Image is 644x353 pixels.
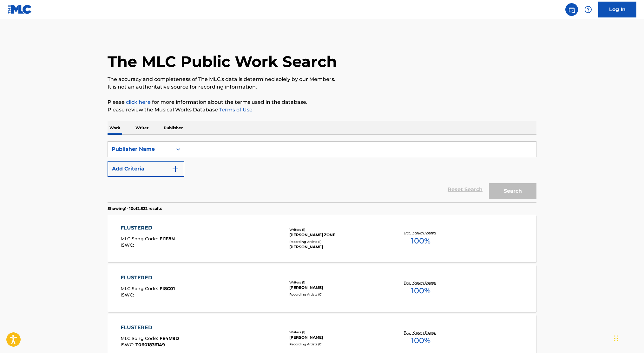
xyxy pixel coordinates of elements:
span: FI8C01 [160,286,175,291]
p: The accuracy and completeness of The MLC's data is determined solely by our Members. [108,76,536,83]
p: Total Known Shares: [404,330,438,335]
p: It is not an authoritative source for recording information. [108,83,536,91]
span: MLC Song Code : [121,236,160,242]
a: Log In [598,2,636,17]
div: Help [582,3,595,16]
div: Recording Artists ( 1 ) [289,239,385,244]
button: Add Criteria [108,161,184,177]
div: Writers ( 1 ) [289,280,385,285]
span: MLC Song Code : [121,286,160,291]
p: Total Known Shares: [404,280,438,285]
a: Terms of Use [218,107,253,113]
div: Recording Artists ( 0 ) [289,292,385,297]
div: [PERSON_NAME] ZONE [289,232,385,238]
div: Drag [614,329,618,348]
span: T0601836149 [135,342,165,348]
span: 100 % [411,235,430,247]
p: Please for more information about the terms used in the database. [108,98,536,106]
img: MLC Logo [8,5,32,14]
div: Publisher Name [112,145,169,153]
div: FLUSTERED [121,274,175,282]
div: FLUSTERED [121,224,175,232]
p: Please review the Musical Works Database [108,106,536,114]
img: search [568,6,575,13]
span: FI1F8N [160,236,175,242]
div: [PERSON_NAME] [289,244,385,250]
a: Public Search [565,3,578,16]
p: Publisher [162,121,185,135]
div: FLUSTERED [121,324,179,331]
p: Showing 1 - 10 of 2,822 results [108,206,162,211]
a: FLUSTEREDMLC Song Code:FI1F8NISWC:Writers (1)[PERSON_NAME] ZONERecording Artists (1)[PERSON_NAME]... [108,215,536,262]
div: [PERSON_NAME] [289,335,385,340]
a: click here [126,99,151,105]
div: Writers ( 1 ) [289,227,385,232]
span: ISWC : [121,292,135,298]
span: FE4M9D [160,336,179,341]
img: 9d2ae6d4665cec9f34b9.svg [172,165,179,173]
span: MLC Song Code : [121,336,160,341]
h1: The MLC Public Work Search [108,52,337,71]
form: Search Form [108,141,536,202]
div: Recording Artists ( 0 ) [289,342,385,347]
a: FLUSTEREDMLC Song Code:FI8C01ISWC:Writers (1)[PERSON_NAME]Recording Artists (0)Total Known Shares... [108,264,536,312]
p: Writer [134,121,150,135]
span: ISWC : [121,242,135,248]
div: [PERSON_NAME] [289,285,385,290]
iframe: Chat Widget [612,323,644,353]
span: ISWC : [121,342,135,348]
div: Writers ( 1 ) [289,330,385,335]
span: 100 % [411,335,430,346]
img: help [584,6,592,13]
p: Total Known Shares: [404,230,438,235]
span: 100 % [411,285,430,296]
p: Work [108,121,122,135]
